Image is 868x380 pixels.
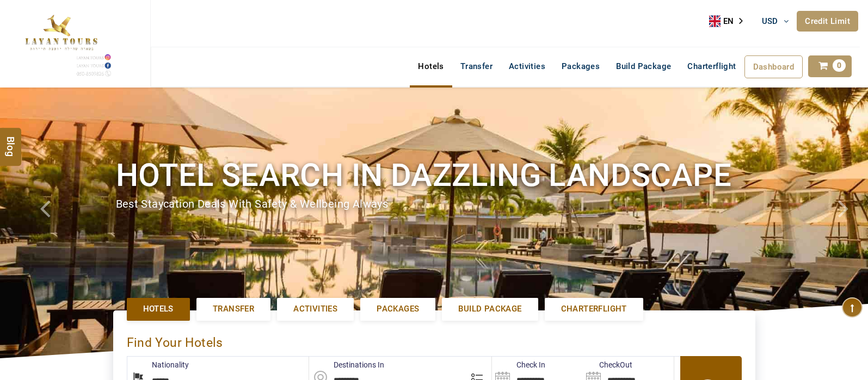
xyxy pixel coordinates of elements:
[452,55,501,77] a: Transfer
[808,55,852,77] a: 0
[709,13,750,29] aside: Language selected: English
[762,16,778,26] span: USD
[608,55,679,77] a: Build Package
[293,303,337,315] span: Activities
[127,359,189,370] label: Nationality
[492,359,545,370] label: Check In
[797,11,858,32] a: Credit Limit
[553,55,608,77] a: Packages
[501,55,553,77] a: Activities
[213,303,254,315] span: Transfer
[116,155,753,196] h1: Hotel search in dazzling landscape
[687,61,736,71] span: Charterflight
[8,5,113,78] img: The Royal Line Holidays
[833,59,846,72] span: 0
[753,62,795,72] span: Dashboard
[277,298,354,320] a: Activities
[127,298,190,320] a: Hotels
[458,303,521,315] span: Build Package
[442,298,538,320] a: Build Package
[679,55,744,77] a: Charterflight
[309,359,384,370] label: Destinations In
[583,359,632,370] label: CheckOut
[143,303,174,315] span: Hotels
[4,136,18,145] span: Blog
[377,303,419,315] span: Packages
[360,298,435,320] a: Packages
[709,13,750,29] a: EN
[410,55,452,77] a: Hotels
[127,324,742,356] div: Find Your Hotels
[545,298,643,320] a: Charterflight
[709,13,750,29] div: Language
[196,298,270,320] a: Transfer
[561,303,627,315] span: Charterflight
[116,196,753,212] div: Best Staycation Deals with safety & wellbeing always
